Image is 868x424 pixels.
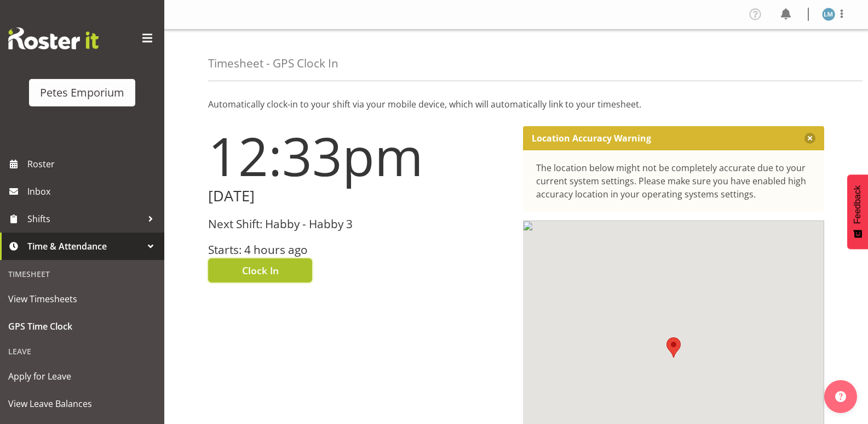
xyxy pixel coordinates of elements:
div: Timesheet [3,263,162,285]
img: lianne-morete5410.jpg [822,8,835,21]
span: Feedback [853,185,863,224]
button: Clock In [208,258,312,282]
span: Apply for Leave [8,368,156,385]
img: Rosterit website logo [8,27,99,49]
button: Close message [804,133,815,144]
a: View Leave Balances [3,390,162,417]
span: Time & Attendance [27,238,142,255]
span: Roster [27,156,159,172]
span: View Leave Balances [8,395,156,412]
div: Leave [3,340,162,363]
span: Shifts [27,211,142,227]
span: GPS Time Clock [8,318,156,335]
p: Location Accuracy Warning [532,133,651,144]
p: Automatically clock-in to your shift via your mobile device, which will automatically link to you... [208,98,824,111]
img: help-xxl-2.png [835,391,846,402]
span: Clock In [242,263,279,278]
a: Apply for Leave [3,363,162,390]
div: The location below might not be completely accurate due to your current system settings. Please m... [536,161,812,201]
h2: [DATE] [208,188,510,205]
button: Feedback - Show survey [847,174,868,249]
h3: Starts: 4 hours ago [208,244,510,256]
span: Inbox [27,183,159,200]
div: Petes Emporium [40,84,124,101]
h4: Timesheet - GPS Clock In [208,57,338,70]
a: GPS Time Clock [3,313,162,340]
a: View Timesheets [3,285,162,313]
h1: 12:33pm [208,126,510,185]
h3: Next Shift: Habby - Habby 3 [208,218,510,230]
span: View Timesheets [8,291,156,307]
